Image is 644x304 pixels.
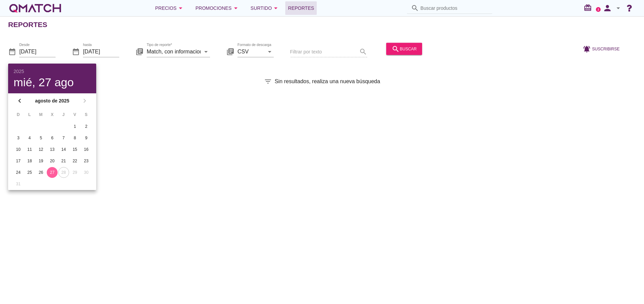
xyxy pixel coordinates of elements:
button: 27 [47,167,58,178]
div: 10 [13,146,24,153]
div: 15 [69,146,80,153]
button: 9 [81,133,92,143]
button: Suscribirse [577,43,625,55]
input: hasta [83,46,119,57]
i: library_books [226,47,234,55]
i: arrow_drop_down [232,4,240,12]
i: notifications_active [583,45,592,53]
button: 22 [69,156,80,166]
i: library_books [136,47,144,55]
button: 18 [24,156,35,166]
a: 2 [596,7,601,12]
button: Surtido [245,1,286,15]
th: V [69,109,80,120]
h2: Reportes [8,19,47,30]
i: arrow_drop_down [272,4,280,12]
button: Precios [150,1,190,15]
a: Reportes [285,1,317,15]
div: 20 [47,158,58,164]
div: 11 [24,146,35,153]
span: Suscribirse [592,46,620,52]
i: date_range [8,47,16,55]
i: search [392,45,400,53]
div: Surtido [251,4,280,12]
div: 9 [81,135,92,141]
button: 3 [13,133,24,143]
button: 26 [36,167,46,178]
div: 1 [69,123,80,130]
button: 15 [69,144,80,155]
div: 18 [24,158,35,164]
div: 4 [24,135,35,141]
input: Tipo de reporte* [147,46,201,57]
button: 24 [13,167,24,178]
span: Reportes [288,4,314,12]
div: 5 [36,135,46,141]
i: date_range [72,47,80,55]
button: 10 [13,144,24,155]
th: L [24,109,35,120]
div: 2 [81,123,92,130]
div: buscar [392,45,417,53]
th: S [81,109,91,120]
th: M [36,109,46,120]
th: J [58,109,69,120]
i: person [601,3,614,13]
button: 6 [47,133,58,143]
button: 21 [58,156,69,166]
i: arrow_drop_down [176,4,185,12]
div: 16 [81,146,92,153]
th: D [13,109,23,120]
button: 13 [47,144,58,155]
button: 7 [58,133,69,143]
button: 16 [81,144,92,155]
div: 23 [81,158,92,164]
div: 3 [13,135,24,141]
input: Buscar productos [420,3,488,14]
button: 20 [47,156,58,166]
div: 2025 [14,69,91,74]
div: 19 [36,158,46,164]
div: 25 [24,169,35,176]
i: search [411,4,419,12]
div: 7 [58,135,69,141]
div: 6 [47,135,58,141]
button: 17 [13,156,24,166]
div: 12 [36,146,46,153]
th: X [47,109,57,120]
i: arrow_drop_down [266,47,274,55]
div: 24 [13,169,24,176]
i: filter_list [264,77,272,86]
div: 14 [58,146,69,153]
i: arrow_drop_down [202,47,210,55]
button: Promociones [190,1,245,15]
div: 17 [13,158,24,164]
button: 14 [58,144,69,155]
div: mié, 27 ago [14,76,91,88]
div: 22 [69,158,80,164]
button: 19 [36,156,46,166]
div: Promociones [195,4,240,12]
a: white-qmatch-logo [8,1,62,15]
button: 4 [24,133,35,143]
i: arrow_drop_down [614,4,622,12]
button: 12 [36,144,46,155]
text: 2 [598,8,599,11]
div: 13 [47,146,58,153]
input: Formato de descarga [237,46,264,57]
button: 1 [69,121,80,132]
button: 23 [81,156,92,166]
button: 5 [36,133,46,143]
button: 25 [24,167,35,178]
div: Precios [155,4,185,12]
strong: agosto de 2025 [26,97,79,104]
div: 21 [58,158,69,164]
div: 8 [69,135,80,141]
div: 26 [36,169,46,176]
button: 11 [24,144,35,155]
button: 8 [69,133,80,143]
i: redeem [584,4,595,12]
input: Desde [19,46,56,57]
button: buscar [386,43,422,55]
